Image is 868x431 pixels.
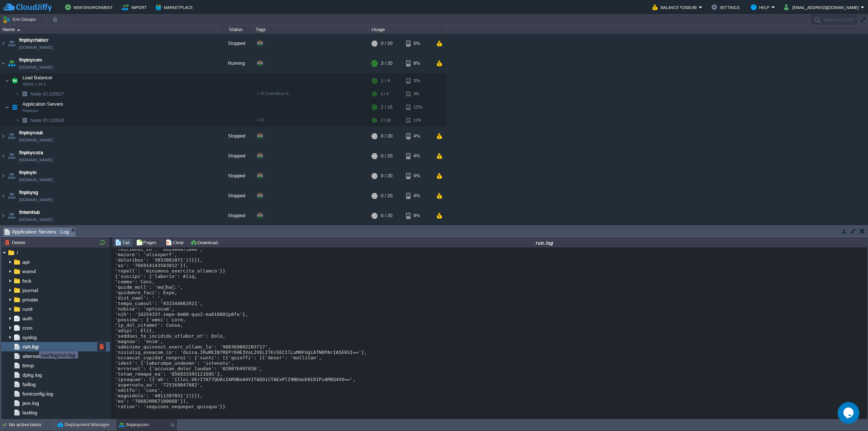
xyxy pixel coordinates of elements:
div: 4% [406,186,430,206]
div: 5% [406,166,430,186]
a: Application ServersFinployco [22,101,64,107]
div: 0 / 20 [381,146,392,166]
span: finternhub [19,209,40,216]
span: 220527 [30,91,65,97]
span: runit [21,306,34,312]
div: 1 / 4 [381,88,388,100]
a: jem.log [21,400,40,406]
img: AMDAwAAAACH5BAEAAAAALAAAAAABAAEAAAICRAEAOw== [7,126,17,146]
img: AMDAwAAAACH5BAEAAAAALAAAAAABAAEAAAICRAEAOw== [0,126,6,146]
a: finployin [19,169,37,176]
div: Stopped [217,146,254,166]
img: AMDAwAAAACH5BAEAAAAALAAAAAABAAEAAAICRAEAOw== [20,115,30,126]
a: exim4 [21,268,37,275]
a: finploycom [19,56,42,64]
span: alternatives.log [21,353,58,359]
button: Clear [166,239,186,246]
a: btmp [21,362,35,369]
div: Stopped [217,166,254,186]
a: lastlog [21,409,38,416]
div: run.log [223,240,866,246]
img: AMDAwAAAACH5BAEAAAAALAAAAAABAAEAAAICRAEAOw== [0,146,6,166]
div: 8% [406,54,430,73]
span: 1.26.3-almalinux-9 [257,91,289,96]
div: 3% [406,88,430,100]
a: finploychatocr [19,37,48,44]
div: 12% [406,115,430,126]
a: / [15,249,19,256]
a: cron [21,325,34,331]
a: fontconfig.log [21,390,54,397]
img: AMDAwAAAACH5BAEAAAAALAAAAAABAAEAAAICRAEAOw== [10,73,20,88]
img: AMDAwAAAACH5BAEAAAAALAAAAAABAAEAAAICRAEAOw== [0,166,6,186]
div: 4% [406,126,430,146]
div: 3 / 20 [381,54,392,73]
img: AMDAwAAAACH5BAEAAAAALAAAAAABAAEAAAICRAEAOw== [7,166,17,186]
div: 1 / 4 [381,73,390,88]
img: AMDAwAAAACH5BAEAAAAALAAAAAABAAEAAAICRAEAOw== [7,34,17,53]
img: AMDAwAAAACH5BAEAAAAALAAAAAABAAEAAAICRAEAOw== [0,186,6,206]
img: AMDAwAAAACH5BAEAAAAALAAAAAABAAEAAAICRAEAOw== [5,100,9,114]
a: faillog [21,381,37,388]
img: AMDAwAAAACH5BAEAAAAALAAAAAABAAEAAAICRAEAOw== [20,88,30,100]
a: [DOMAIN_NAME] [19,196,53,203]
div: 2 / 16 [381,115,391,126]
a: journal [21,287,39,293]
a: [DOMAIN_NAME] [19,64,53,71]
div: Stopped [217,206,254,225]
div: 0 / 20 [381,126,392,146]
span: fsck [21,278,33,284]
div: Usage [370,25,446,34]
div: 4% [406,146,430,166]
img: AMDAwAAAACH5BAEAAAAALAAAAAABAAEAAAICRAEAOw== [7,54,17,73]
a: auth [21,315,34,322]
a: finploysg [19,189,38,196]
div: /var/log/run.log [41,352,76,358]
span: launcher.log [21,419,51,425]
button: Balance ₹2500.89 [652,3,699,12]
button: Marketplace [156,3,195,12]
a: run.log [21,343,39,350]
div: 9% [406,206,430,225]
button: Pages [136,239,159,246]
a: dpkg.log [21,372,43,378]
img: AMDAwAAAACH5BAEAAAAALAAAAAABAAEAAAICRAEAOw== [15,88,20,100]
a: private [21,296,39,303]
span: 220528 [30,117,65,123]
img: AMDAwAAAACH5BAEAAAAALAAAAAABAAEAAAICRAEAOw== [0,54,6,73]
img: AMDAwAAAACH5BAEAAAAALAAAAAABAAEAAAICRAEAOw== [0,34,6,53]
button: finploycom [119,421,149,428]
iframe: chat widget [838,402,861,424]
div: Stopped [217,186,254,206]
a: [DOMAIN_NAME] [19,136,53,144]
div: Stopped [217,126,254,146]
a: Load BalancerNGINX 1.26.3 [22,75,54,80]
span: Application Servers [22,101,64,107]
span: apt [21,259,31,265]
a: [DOMAIN_NAME] [19,156,53,164]
div: 2 / 16 [381,100,392,114]
img: AMDAwAAAACH5BAEAAAAALAAAAAABAAEAAAICRAEAOw== [7,146,17,166]
a: finploycouk [19,129,43,136]
a: [DOMAIN_NAME] [19,176,53,183]
a: [DOMAIN_NAME] [19,44,53,51]
img: CloudJiffy [3,3,52,12]
a: Node ID:220528 [30,117,65,123]
button: Deployment Manager [58,421,110,428]
button: Env Groups [3,14,38,25]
